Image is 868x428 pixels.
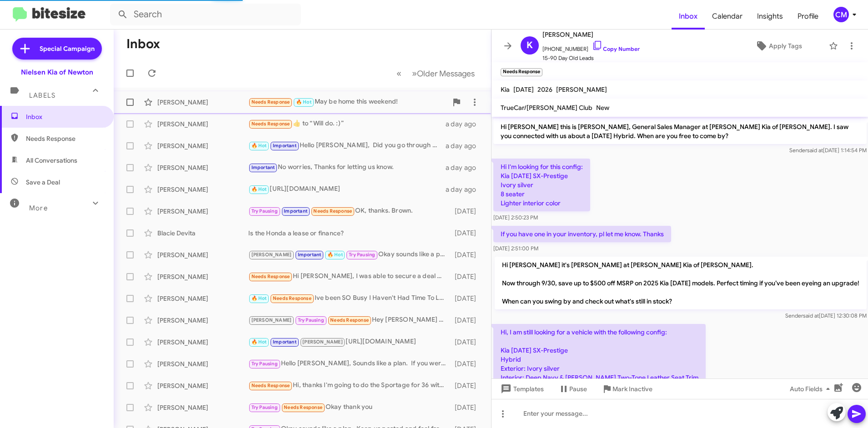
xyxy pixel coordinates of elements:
[248,119,446,129] div: ​👍​ to “ Will do. :) ”
[248,206,450,216] div: OK, thanks. Brown.
[273,295,311,301] span: Needs Response
[783,381,841,397] button: Auto Fields
[494,257,866,309] p: Hi [PERSON_NAME] it's [PERSON_NAME] at [PERSON_NAME] Kia of [PERSON_NAME]. Now through 9/30, save...
[298,252,321,258] span: Important
[493,245,538,252] span: [DATE] 2:51:00 PM
[251,317,292,323] span: [PERSON_NAME]
[833,7,849,22] div: CM
[157,272,248,281] div: [PERSON_NAME]
[493,214,538,221] span: [DATE] 2:50:23 PM
[493,226,671,242] p: If you have one in your inventory, pl let me know. Thanks
[769,38,802,54] span: Apply Tags
[391,64,407,83] button: Previous
[157,119,248,129] div: [PERSON_NAME]
[29,204,48,212] span: More
[284,208,307,214] span: Important
[251,164,275,170] span: Important
[450,272,483,281] div: [DATE]
[450,359,483,368] div: [DATE]
[750,3,790,30] a: Insights
[732,38,824,54] button: Apply Tags
[412,68,417,79] span: »
[826,7,858,22] button: CM
[302,339,343,345] span: [PERSON_NAME]
[251,361,278,367] span: Try Pausing
[157,207,248,216] div: [PERSON_NAME]
[807,147,823,154] span: said at
[248,249,450,260] div: Okay sounds like a plan.
[251,404,278,410] span: Try Pausing
[542,40,640,54] span: [PHONE_NUMBER]
[527,38,533,53] span: K
[330,317,369,323] span: Needs Response
[513,85,534,94] span: [DATE]
[803,312,818,319] span: said at
[450,294,483,303] div: [DATE]
[157,381,248,390] div: [PERSON_NAME]
[785,312,866,319] span: Sender [DATE] 12:30:08 PM
[551,381,594,397] button: Pause
[251,99,290,105] span: Needs Response
[29,91,55,100] span: Labels
[298,317,324,323] span: Try Pausing
[248,315,450,325] div: Hey [PERSON_NAME] Decided to buy a Honda CRV just like I had in the past thanks for your time and...
[493,159,590,211] p: Hi I'm looking for this config: Kia [DATE] SX-Prestige Ivory silver 8 seater Lighter interior color
[296,99,311,105] span: 🔥 Hot
[492,381,551,397] button: Templates
[542,54,640,63] span: 15-90 Day Old Leads
[157,316,248,325] div: [PERSON_NAME]
[446,163,484,172] div: a day ago
[501,68,542,76] small: Needs Response
[569,381,587,397] span: Pause
[450,229,483,238] div: [DATE]
[248,140,446,151] div: Hello [PERSON_NAME], Did you go through with you purchase of a [DATE] SX Hybrid?
[126,37,160,51] h1: Inbox
[672,3,705,30] a: Inbox
[251,383,290,388] span: Needs Response
[251,186,267,192] span: 🔥 Hot
[248,162,446,173] div: No worries, Thanks for letting us know.
[26,178,60,187] span: Save a Deal
[705,3,750,30] a: Calendar
[493,119,867,144] p: Hi [PERSON_NAME] this is [PERSON_NAME], General Sales Manager at [PERSON_NAME] Kia of [PERSON_NAM...
[251,339,267,345] span: 🔥 Hot
[251,208,278,214] span: Try Pausing
[248,97,447,107] div: May be home this weekend!
[157,359,248,368] div: [PERSON_NAME]
[251,295,267,301] span: 🔥 Hot
[12,38,102,60] a: Special Campaign
[21,68,93,77] div: Nielsen Kia of Newton
[26,134,103,143] span: Needs Response
[594,381,660,397] button: Mark Inactive
[391,64,480,83] nav: Page navigation example
[157,98,248,107] div: [PERSON_NAME]
[592,45,640,52] a: Copy Number
[501,85,510,94] span: Kia
[446,185,484,194] div: a day ago
[313,208,352,214] span: Needs Response
[157,403,248,412] div: [PERSON_NAME]
[789,147,866,154] span: Sender [DATE] 1:14:54 PM
[157,141,248,150] div: [PERSON_NAME]
[556,85,607,94] span: [PERSON_NAME]
[450,338,483,347] div: [DATE]
[157,185,248,194] div: [PERSON_NAME]
[790,3,826,30] a: Profile
[248,184,446,194] div: [URL][DOMAIN_NAME]
[450,250,483,259] div: [DATE]
[26,156,77,165] span: All Conversations
[273,339,296,345] span: Important
[406,64,480,83] button: Next
[273,143,296,149] span: Important
[501,104,592,112] span: TrueCar/[PERSON_NAME] Club
[450,207,483,216] div: [DATE]
[248,380,450,391] div: Hi, thanks I'm going to do the Sportage for 36 with 7k down, at [GEOGRAPHIC_DATA] in [GEOGRAPHIC_...
[284,404,322,410] span: Needs Response
[596,104,609,112] span: New
[157,294,248,303] div: [PERSON_NAME]
[493,324,706,413] p: Hi, I am still looking for a vehicle with the following config: Kia [DATE] SX-Prestige Hybrid Ext...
